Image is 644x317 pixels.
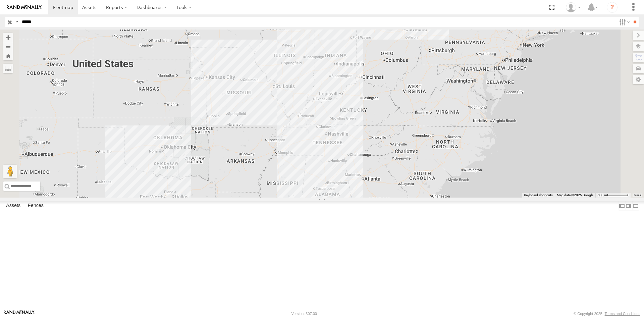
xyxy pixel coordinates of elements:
[625,201,632,211] label: Dock Summary Table to the Right
[3,64,13,73] label: Measure
[632,201,639,211] label: Hide Summary Table
[597,193,607,197] span: 500 m
[3,201,24,211] label: Assets
[595,193,631,198] button: Map Scale: 500 m per 60 pixels
[619,201,625,211] label: Dock Summary Table to the Left
[3,42,13,51] button: Zoom out
[7,5,42,10] img: rand-logo.svg
[607,2,618,13] i: ?
[616,17,631,27] label: Search Filter Options
[557,193,593,197] span: Map data ©2025 Google
[24,201,47,211] label: Fences
[524,193,553,198] button: Keyboard shortcuts
[605,312,640,316] a: Terms and Conditions
[3,33,13,42] button: Zoom in
[3,51,13,60] button: Zoom Home
[574,312,640,316] div: © Copyright 2025 -
[4,310,35,317] a: Visit our Website
[291,312,317,316] div: Version: 307.00
[633,75,644,84] label: Map Settings
[634,194,641,197] a: Terms (opens in new tab)
[3,165,17,178] button: Drag Pegman onto the map to open Street View
[563,2,583,12] div: Ryan Roxas
[14,17,19,27] label: Search Query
